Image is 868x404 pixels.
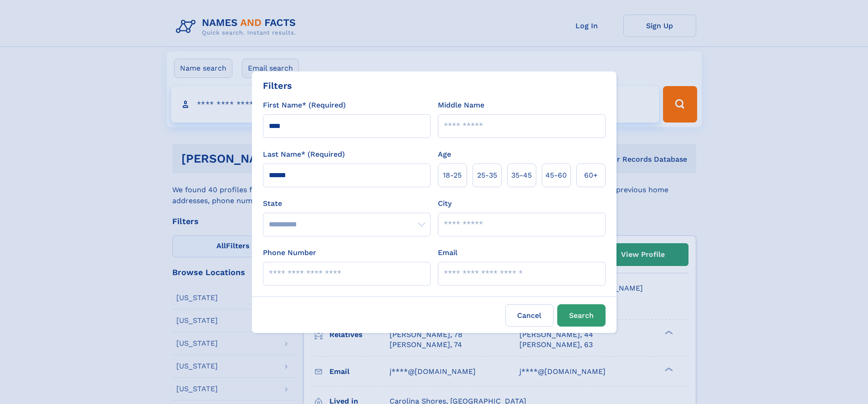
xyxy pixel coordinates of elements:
label: Age [438,149,451,160]
label: Email [438,247,457,258]
span: 60+ [584,170,598,181]
label: Middle Name [438,100,484,111]
label: Phone Number [263,247,316,258]
span: 25‑35 [477,170,497,181]
button: Search [557,304,606,327]
label: State [263,198,431,209]
label: Last Name* (Required) [263,149,345,160]
span: 18‑25 [443,170,462,181]
label: City [438,198,452,209]
span: 35‑45 [511,170,532,181]
div: Filters [263,79,292,92]
span: 45‑60 [545,170,567,181]
label: First Name* (Required) [263,100,346,111]
label: Cancel [505,304,554,327]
